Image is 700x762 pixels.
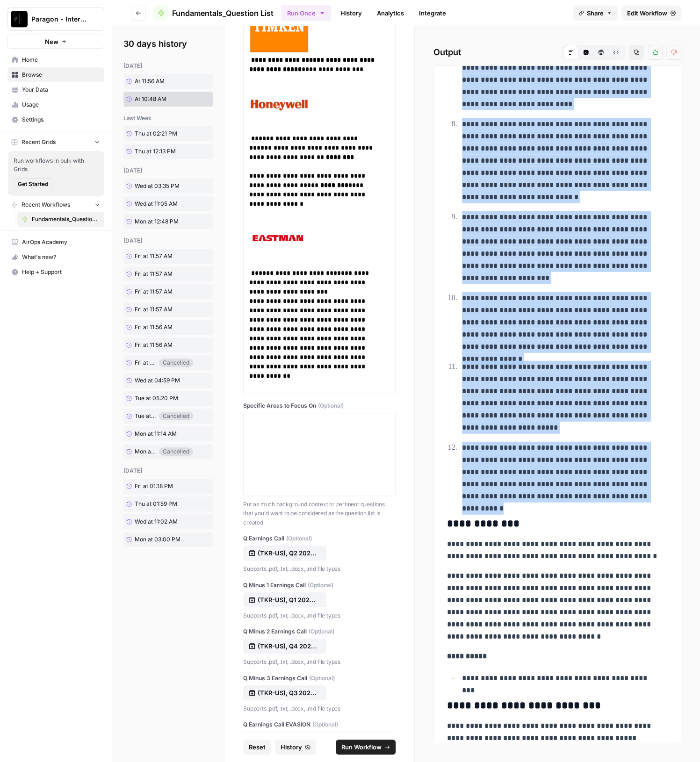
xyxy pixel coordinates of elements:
button: Recent Workflows [7,198,104,212]
span: Fri at 11:57 AM [135,270,173,278]
span: New [45,37,58,46]
span: (Optional) [286,534,312,543]
a: Wed at 03:35 PM [123,179,193,194]
a: AirOps Academy [7,235,104,250]
label: Q Minus 3 Earnings Call [243,674,396,683]
span: Recent Grids [22,138,56,146]
span: Share [587,8,604,18]
span: Help + Support [22,268,100,276]
span: Wed at 03:35 PM [135,182,180,190]
span: Wed at 04:59 PM [135,376,180,385]
div: Cancelled [159,359,193,367]
a: Mon at 11:06 AM [123,445,159,459]
a: Mon at 12:48 PM [123,214,193,229]
span: Settings [22,115,100,124]
span: Tue at 05:20 PM [135,394,178,403]
h2: 30 days history [123,37,213,50]
p: Supports .pdf, .txt, .docx, .md file types [243,564,396,574]
span: Home [22,56,100,64]
a: Mon at 03:00 PM [123,532,193,547]
span: Mon at 12:48 PM [135,217,179,226]
span: At 10:48 AM [135,95,166,103]
a: Analytics [371,6,410,21]
span: Get Started [18,180,48,188]
label: Q Earnings Call EVASION [243,720,396,729]
span: Usage [22,101,100,109]
span: Fri at 11:57 AM [135,305,173,314]
span: Thu at 01:59 PM [135,500,177,508]
a: Wed at 04:59 PM [123,373,193,388]
a: Fri at 11:56 AM [123,356,159,370]
a: Browse [7,67,104,82]
span: Wed at 11:02 AM [135,518,178,526]
span: Reset [249,742,266,752]
p: Supports .pdf, .txt, .docx, .md file types [243,611,396,620]
a: Your Data [7,82,104,97]
span: (Optional) [308,581,333,589]
span: (Optional) [309,674,335,683]
button: Reset [243,740,271,755]
span: Browse [22,71,100,79]
a: Tue at 02:19 PM [123,409,159,423]
span: Paragon - Internal Usage [31,14,88,24]
a: Wed at 11:02 AM [123,514,193,529]
span: AirOps Academy [22,238,100,246]
a: Thu at 02:21 PM [123,126,193,141]
button: Run Workflow [336,740,396,755]
button: New [7,35,104,49]
label: Q Earnings Call [243,534,396,543]
span: Tue at 02:19 PM [135,412,156,420]
p: (TKR-US), Q3 2024 Earnings Call, [DATE] 11_00 AM ET.pdf [258,688,318,697]
a: Fundamentals_Question List [17,212,104,227]
a: Fri at 11:57 AM [123,249,193,264]
div: last week [123,114,213,122]
button: Workspace: Paragon - Internal Usage [7,7,104,31]
h2: Output [433,45,681,60]
a: Fri at 11:57 AM [123,302,193,317]
button: Recent Grids [7,135,104,149]
span: Run Workflow [341,742,382,752]
a: Tue at 05:20 PM [123,391,193,406]
a: Fri at 11:56 AM [123,338,193,352]
button: (TKR-US), Q4 2024 Earnings Call, [DATE] 11_00 AM ET.pdf [243,639,326,654]
span: Run workflows in bulk with Grids [14,157,99,173]
div: [DATE] [123,237,213,245]
span: At 11:56 AM [135,77,165,86]
span: (Optional) [312,720,338,729]
div: Cancelled [159,447,193,456]
span: Mon at 11:14 AM [135,430,177,438]
span: History [281,742,302,752]
button: (TKR-US), Q3 2024 Earnings Call, [DATE] 11_00 AM ET.pdf [243,685,326,700]
a: At 11:56 AM [123,74,193,89]
a: Usage [7,97,104,112]
span: Fri at 11:57 AM [135,288,173,296]
a: Settings [7,112,104,127]
a: Edit Workflow [621,6,681,21]
span: Fri at 11:56 AM [135,359,156,367]
div: [DATE] [123,62,213,70]
a: Wed at 11:05 AM [123,196,193,211]
p: Supports .pdf, .txt, .docx, .md file types [243,704,396,713]
p: (TKR-US), Q4 2024 Earnings Call, [DATE] 11_00 AM ET.pdf [258,641,318,651]
span: Recent Workflows [22,201,70,209]
div: [DATE] [123,467,213,475]
label: Q Minus 1 Earnings Call [243,581,396,589]
a: History [335,6,368,21]
span: Fri at 11:56 AM [135,323,173,331]
span: Fri at 11:56 AM [135,341,173,349]
a: Fri at 11:56 AM [123,320,193,335]
p: (TKR-US), Q1 2025 Earnings Call, [DATE] 11_00 AM ET.pdf [258,595,318,604]
span: Fundamentals_Question List [172,7,274,19]
a: Fri at 01:18 PM [123,479,193,494]
span: Fri at 01:18 PM [135,482,173,490]
div: [DATE] [123,166,213,175]
div: What's new? [8,250,104,264]
p: Put as much background context or pertinent questions that you'd want to be considered as the que... [243,500,396,527]
span: Edit Workflow [627,8,667,18]
button: Get Started [14,178,52,190]
span: Fundamentals_Question List [32,215,100,223]
span: Thu at 12:13 PM [135,147,176,156]
span: Your Data [22,86,100,94]
button: Run Once [281,5,331,21]
img: Paragon - Internal Usage Logo [11,11,28,28]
